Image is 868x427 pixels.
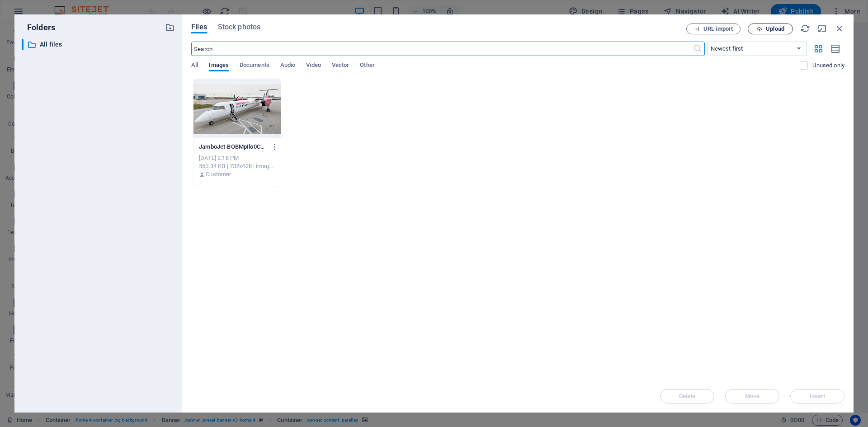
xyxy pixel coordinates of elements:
span: All [191,60,198,72]
p: Customer [206,170,231,178]
i: Reload [800,23,810,33]
button: URL import [686,23,741,34]
i: Close [835,23,844,33]
p: JamboJet-BOBMpIlo0CBfqHOVcfaQMw.png [199,143,267,151]
span: Stock photos [218,22,260,33]
p: Folders [22,22,55,33]
button: 2 [21,378,32,380]
div: [DATE] 2:18 PM [199,154,275,162]
p: All files [40,39,158,50]
span: Images [209,60,229,72]
input: Search [191,42,693,56]
span: Audio [280,60,295,72]
span: Other [360,60,374,72]
span: URL import [703,26,733,32]
div: ​ [22,39,24,50]
button: 3 [21,389,32,391]
i: Minimize [817,23,827,33]
span: Files [191,22,207,33]
span: Video [306,60,321,72]
span: Documents [240,60,269,72]
div: 560.34 KB | 732x428 | image/png [199,162,275,170]
button: 1 [21,367,32,369]
button: Upload [748,23,793,34]
span: Vector [332,60,349,72]
i: Create new folder [165,23,175,33]
span: Upload [766,26,784,32]
p: Displays only files that are not in use on the website. Files added during this session can still... [812,61,844,70]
